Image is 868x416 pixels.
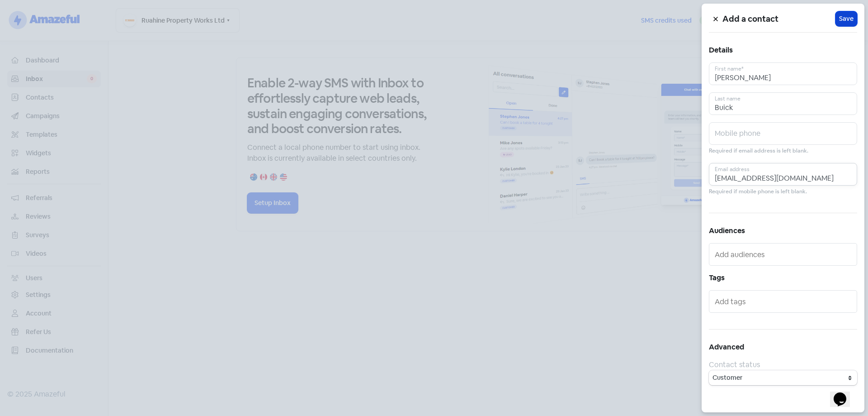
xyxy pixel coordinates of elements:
[709,62,857,85] input: First name
[835,11,857,26] button: Save
[709,147,808,155] small: Required if email address is left blank.
[709,271,857,285] h5: Tags
[830,380,859,407] iframe: chat widget
[709,43,857,57] h5: Details
[709,224,857,238] h5: Audiences
[709,340,857,354] h5: Advanced
[715,294,853,309] input: Add tags
[709,163,857,186] input: Email address
[709,187,807,196] small: Required if mobile phone is left blank.
[839,14,854,24] span: Save
[715,247,853,262] input: Add audiences
[709,359,857,370] div: Contact status
[709,92,857,115] input: Last name
[709,122,857,145] input: Mobile phone
[722,12,835,26] h5: Add a contact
